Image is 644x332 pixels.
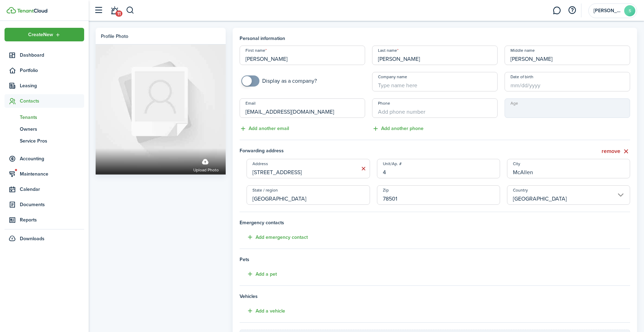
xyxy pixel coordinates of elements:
span: Calendar [20,186,84,193]
button: Open sidebar [92,4,105,17]
h4: Personal information [240,35,630,42]
span: Tenants [20,114,84,121]
span: Create New [28,32,53,37]
h4: Emergency contacts [240,219,630,226]
input: Zip [377,185,500,205]
input: Unit/Ap. # [377,159,500,178]
span: Documents [20,201,84,208]
button: Search [126,5,135,16]
button: Add another email [240,125,289,133]
span: Portfolio [20,67,84,74]
div: Profile photo [101,33,128,40]
input: State [247,185,370,205]
span: Sandra [594,8,621,13]
button: Add a pet [240,270,277,278]
input: Start typing the address and then select from the dropdown [247,159,370,178]
input: Add email here [240,98,365,118]
input: Country [507,185,630,205]
span: Forwarding address [240,147,443,156]
span: Owners [20,125,84,133]
span: Accounting [20,155,84,162]
h4: Pets [240,256,630,263]
span: Contacts [20,97,84,105]
a: Service Pros [5,135,84,147]
button: Add another phone [372,125,424,133]
input: Type name here [240,46,365,65]
a: Dashboard [5,48,84,62]
button: remove [602,147,630,156]
input: Type name here [505,46,630,65]
input: Type name here [372,72,498,91]
span: Upload photo [193,167,219,174]
span: 11 [115,10,122,17]
img: TenantCloud [17,9,47,13]
button: Add a vehicle [240,307,285,315]
input: Add phone number [372,98,498,118]
a: Notifications [108,2,121,19]
span: Leasing [20,82,84,89]
input: City [507,159,630,178]
span: Service Pros [20,137,84,145]
button: Open resource center [566,5,578,16]
a: Tenants [5,111,84,123]
avatar-text: S [624,5,635,16]
label: Upload photo [193,155,219,174]
button: Open menu [5,28,84,41]
h4: Vehicles [240,293,630,300]
img: TenantCloud [7,7,16,14]
span: Dashboard [20,51,84,59]
span: Downloads [20,235,45,242]
span: Maintenance [20,170,84,178]
a: Messaging [550,2,563,19]
a: Owners [5,123,84,135]
span: Reports [20,216,84,224]
input: mm/dd/yyyy [505,72,630,91]
input: Type name here [372,46,498,65]
a: Reports [5,213,84,227]
button: Add emergency contact [240,233,308,241]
